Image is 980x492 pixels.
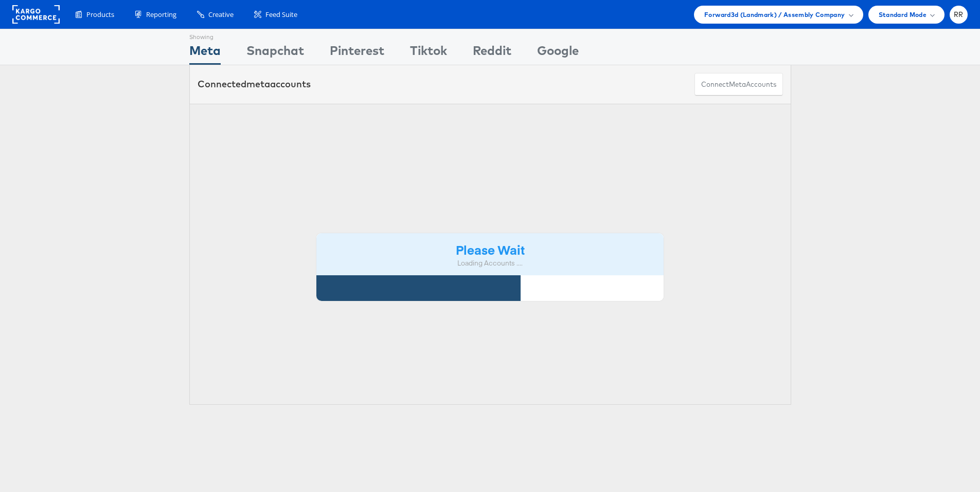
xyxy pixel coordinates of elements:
[537,42,579,65] div: Google
[704,9,845,20] span: Forward3d (Landmark) / Assembly Company
[694,73,783,96] button: ConnectmetaAccounts
[86,10,114,20] span: Products
[324,258,656,268] div: Loading Accounts ....
[146,10,176,20] span: Reporting
[879,9,926,20] span: Standard Mode
[473,42,511,65] div: Reddit
[208,10,234,20] span: Creative
[246,78,270,90] span: meta
[954,11,964,18] span: RR
[189,29,221,42] div: Showing
[246,42,304,65] div: Snapchat
[410,42,447,65] div: Tiktok
[456,241,525,258] strong: Please Wait
[729,80,746,89] span: meta
[189,42,221,65] div: Meta
[198,78,311,91] div: Connected accounts
[330,42,384,65] div: Pinterest
[265,10,297,20] span: Feed Suite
